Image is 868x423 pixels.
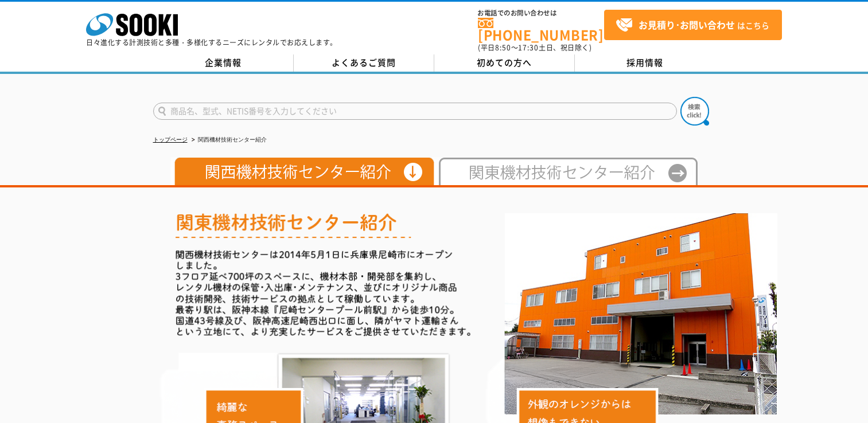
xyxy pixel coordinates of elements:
img: btn_search.png [680,97,709,126]
a: 企業情報 [153,54,294,72]
a: 初めての方へ [434,54,575,72]
li: 関西機材技術センター紹介 [189,134,267,146]
input: 商品名、型式、NETIS番号を入力してください [153,103,677,120]
a: 東日本テクニカルセンター紹介 [434,174,698,183]
span: 17:30 [518,42,539,53]
strong: お見積り･お問い合わせ [639,18,735,32]
a: よくあるご質問 [294,54,434,72]
a: [PHONE_NUMBER] [478,18,604,41]
img: 東日本テクニカルセンター紹介 [434,158,698,185]
span: 初めての方へ [477,56,532,69]
span: はこちら [616,17,769,34]
span: (平日 ～ 土日、祝日除く) [478,42,591,53]
a: 関西機材技術センター紹介 [170,174,434,183]
span: お電話でのお問い合わせは [478,10,604,17]
a: トップページ [153,136,188,143]
span: 8:50 [495,42,511,53]
a: お見積り･お問い合わせはこちら [604,10,782,40]
a: 採用情報 [575,54,715,72]
img: 関西機材技術センター紹介 [170,158,434,185]
p: 日々進化する計測技術と多種・多様化するニーズにレンタルでお応えします。 [86,39,337,46]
